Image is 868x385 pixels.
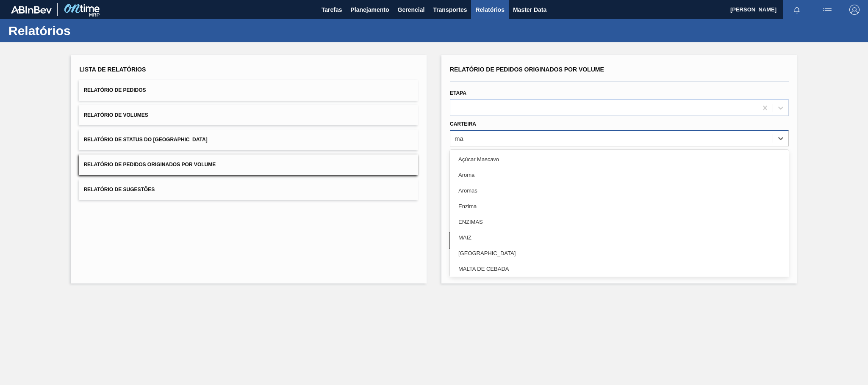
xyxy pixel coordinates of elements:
[475,5,504,15] span: Relatórios
[350,5,389,15] span: Planejamento
[83,162,216,168] span: Relatório de Pedidos Originados por Volume
[83,137,207,143] span: Relatório de Status do [GEOGRAPHIC_DATA]
[849,5,860,15] img: Logout
[79,66,146,73] span: Lista de Relatórios
[450,183,789,198] div: Aromas
[450,90,466,96] label: Etapa
[450,151,789,167] div: Açúcar Mascavo
[450,261,789,277] div: MALTA DE CEBADA
[322,5,342,15] span: Tarefas
[83,112,148,118] span: Relatório de Volumes
[398,5,425,15] span: Gerencial
[513,5,546,15] span: Master Data
[79,179,418,200] button: Relatório de Sugestões
[450,198,789,214] div: Enzima
[11,6,52,14] img: TNhmsLtSVTkK8tSr43FrP2fwEKptu5GPRR3wAAAABJRU5ErkJggg==
[450,66,604,73] span: Relatório de Pedidos Originados por Volume
[8,26,159,36] h1: Relatórios
[79,129,418,150] button: Relatório de Status do [GEOGRAPHIC_DATA]
[450,245,789,261] div: [GEOGRAPHIC_DATA]
[450,214,789,230] div: ENZIMAS
[79,80,418,101] button: Relatório de Pedidos
[83,187,155,192] span: Relatório de Sugestões
[822,5,832,15] img: userActions
[79,105,418,126] button: Relatório de Volumes
[450,121,476,127] label: Carteira
[433,5,467,15] span: Transportes
[449,232,615,249] button: Limpar
[79,154,418,175] button: Relatório de Pedidos Originados por Volume
[450,167,789,183] div: Aroma
[450,230,789,245] div: MAIZ
[783,4,810,16] button: Notificações
[83,87,146,93] span: Relatório de Pedidos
